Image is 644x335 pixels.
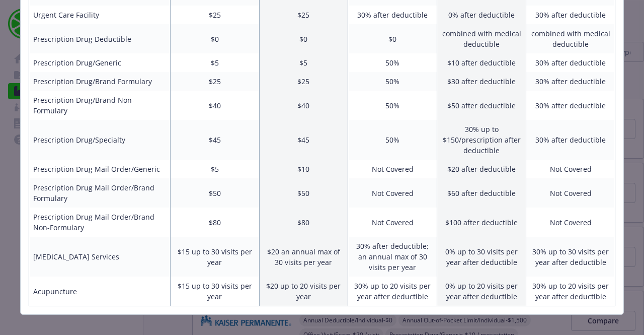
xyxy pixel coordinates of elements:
[348,53,437,72] td: 50%
[437,178,526,208] td: $60 after deductible
[526,6,615,24] td: 30% after deductible
[259,178,348,208] td: $50
[29,208,171,237] td: Prescription Drug Mail Order/Brand Non-Formulary
[259,6,348,24] td: $25
[348,72,437,91] td: 50%
[526,208,615,237] td: Not Covered
[526,277,615,306] td: 30% up to 20 visits per year after deductible
[170,53,259,72] td: $5
[29,120,171,160] td: Prescription Drug/Specialty
[348,120,437,160] td: 50%
[170,277,259,306] td: $15 up to 30 visits per year
[259,120,348,160] td: $45
[437,6,526,24] td: 0% after deductible
[29,277,171,306] td: Acupuncture
[526,72,615,91] td: 30% after deductible
[348,178,437,208] td: Not Covered
[29,178,171,208] td: Prescription Drug Mail Order/Brand Formulary
[437,24,526,53] td: combined with medical deductible
[526,178,615,208] td: Not Covered
[170,208,259,237] td: $80
[170,91,259,120] td: $40
[170,24,259,53] td: $0
[526,160,615,178] td: Not Covered
[437,237,526,277] td: 0% up to 30 visits per year after deductible
[437,277,526,306] td: 0% up to 20 visits per year after deductible
[348,237,437,277] td: 30% after deductible; an annual max of 30 visits per year
[170,72,259,91] td: $25
[437,120,526,160] td: 30% up to $150/prescription after deductible
[259,160,348,178] td: $10
[437,91,526,120] td: $50 after deductible
[29,237,171,277] td: [MEDICAL_DATA] Services
[526,120,615,160] td: 30% after deductible
[259,237,348,277] td: $20 an annual max of 30 visits per year
[170,178,259,208] td: $50
[348,6,437,24] td: 30% after deductible
[259,91,348,120] td: $40
[29,6,171,24] td: Urgent Care Facility
[170,237,259,277] td: $15 up to 30 visits per year
[259,72,348,91] td: $25
[29,160,171,178] td: Prescription Drug Mail Order/Generic
[437,72,526,91] td: $30 after deductible
[29,24,171,53] td: Prescription Drug Deductible
[259,277,348,306] td: $20 up to 20 visits per year
[348,208,437,237] td: Not Covered
[437,53,526,72] td: $10 after deductible
[348,91,437,120] td: 50%
[259,24,348,53] td: $0
[348,160,437,178] td: Not Covered
[170,120,259,160] td: $45
[526,53,615,72] td: 30% after deductible
[170,6,259,24] td: $25
[170,160,259,178] td: $5
[526,91,615,120] td: 30% after deductible
[348,277,437,306] td: 30% up to 20 visits per year after deductible
[437,208,526,237] td: $100 after deductible
[437,160,526,178] td: $20 after deductible
[526,237,615,277] td: 30% up to 30 visits per year after deductible
[29,72,171,91] td: Prescription Drug/Brand Formulary
[348,24,437,53] td: $0
[259,208,348,237] td: $80
[29,53,171,72] td: Prescription Drug/Generic
[259,53,348,72] td: $5
[526,24,615,53] td: combined with medical deductible
[29,91,171,120] td: Prescription Drug/Brand Non-Formulary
